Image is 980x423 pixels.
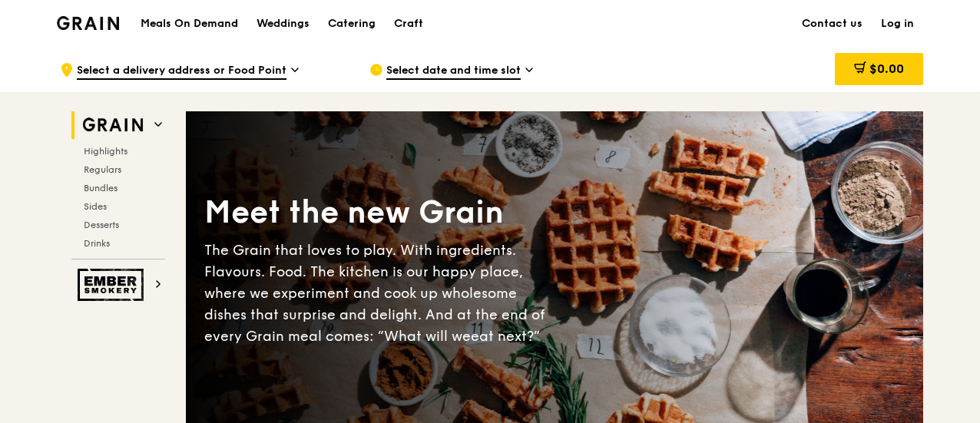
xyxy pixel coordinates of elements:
[328,1,376,47] div: Catering
[319,1,385,47] a: Catering
[84,220,119,230] span: Desserts
[869,61,904,76] span: $0.00
[77,63,286,80] span: Select a delivery address or Food Point
[471,328,540,345] span: eat next?”
[84,183,118,193] span: Bundles
[57,16,119,30] img: Grain
[78,269,148,301] img: Ember Smokery web logo
[84,201,107,212] span: Sides
[204,240,555,347] div: The Grain that loves to play. With ingredients. Flavours. Food. The kitchen is our happy place, w...
[385,1,432,47] a: Craft
[78,111,148,139] img: Grain web logo
[84,164,121,175] span: Regulars
[204,192,555,233] div: Meet the new Grain
[141,16,238,31] h1: Meals On Demand
[394,1,423,47] div: Craft
[247,1,319,47] a: Weddings
[84,146,127,157] span: Highlights
[386,63,521,80] span: Select date and time slot
[872,1,923,47] a: Log in
[84,238,110,249] span: Drinks
[257,1,310,47] div: Weddings
[793,1,872,47] a: Contact us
